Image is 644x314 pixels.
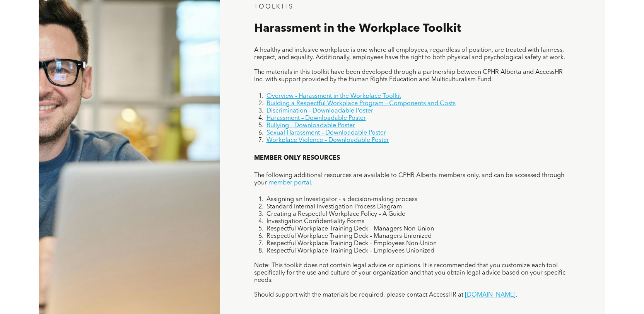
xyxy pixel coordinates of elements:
[254,263,565,283] span: Note: This toolkit does not contain legal advice or opinions. It is recommended that you customiz...
[254,23,461,34] span: Harassment in the Workplace Toolkit
[266,218,364,225] span: Investigation Confidentiality Forms
[266,108,373,114] a: Discrimination – Downloadable Poster
[266,233,432,239] span: Respectful Workplace Training Deck – Managers Unionized
[254,292,463,298] span: Should support with the materials be required, please contact AccessHR at
[254,69,563,83] span: The materials in this toolkit have been developed through a partnership between CPHR Alberta and ...
[266,241,437,247] span: Respectful Workplace Training Deck – Employees Non-Union
[266,204,402,210] span: Standard Internal Investigation Process Diagram
[254,4,294,10] span: TOOLKITS
[266,137,389,143] a: Workplace Violence – Downloadable Poster
[268,180,311,186] a: member portal
[266,226,434,232] span: Respectful Workplace Training Deck – Managers Non-Union
[254,155,340,161] span: MEMBER ONLY RESOURCES
[266,115,366,121] a: Harassment – Downloadable Poster
[266,101,456,107] a: Building a Respectful Workplace Program – Components and Costs
[266,196,417,203] span: Assigning an Investigator - a decision-making process
[254,47,565,61] span: A healthy and inclusive workplace is one where all employees, regardless of position, are treated...
[266,93,401,99] a: Overview - Harassment in the Workplace Toolkit
[266,211,405,217] span: Creating a Respectful Workplace Policy – A Guide
[266,123,355,129] a: Bullying – Downloadable Poster
[465,292,516,298] a: [DOMAIN_NAME]
[266,248,434,254] span: Respectful Workplace Training Deck – Employees Unionized
[516,292,517,298] span: .
[266,130,386,136] a: Sexual Harassment – Downloadable Poster
[254,172,564,186] span: The following additional resources are available to CPHR Alberta members only, and can be accesse...
[311,180,313,186] span: .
